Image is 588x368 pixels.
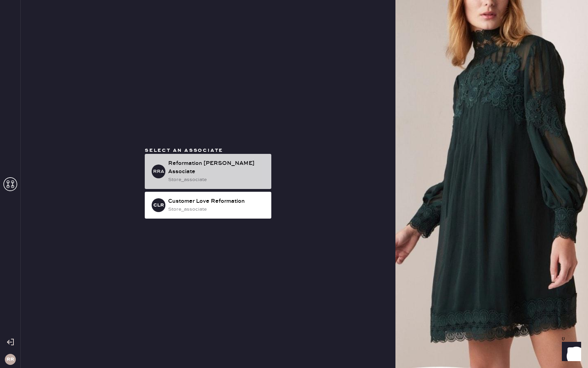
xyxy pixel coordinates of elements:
div: Reformation [PERSON_NAME] Associate [168,159,266,176]
h3: CLR [153,203,164,208]
h3: RR [7,357,14,362]
div: store_associate [168,206,266,213]
h3: RRA [153,169,164,174]
div: store_associate [168,176,266,183]
div: Customer Love Reformation [168,197,266,206]
iframe: Front Chat [555,337,585,367]
span: Select an associate [145,147,223,154]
